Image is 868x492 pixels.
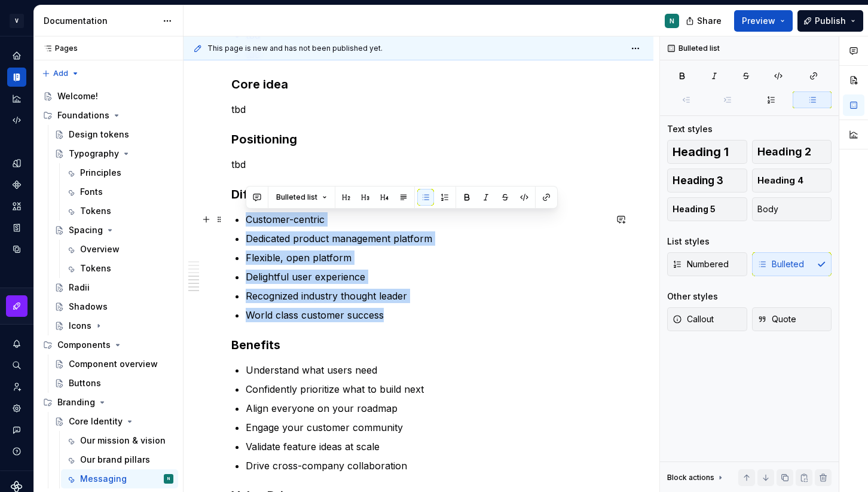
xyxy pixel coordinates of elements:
p: Dedicated product management platform [246,231,606,246]
button: Search ⌘K [7,356,26,375]
a: Our brand pillars [61,450,178,469]
span: Heading 4 [757,175,803,187]
span: Add [53,69,68,78]
button: Heading 2 [752,140,832,164]
div: Buttons [69,377,101,389]
span: Numbered [673,258,729,270]
button: Notifications [7,334,26,353]
a: Typography [50,144,178,163]
span: Quote [757,313,796,325]
span: Heading 2 [757,146,811,158]
a: Icons [50,316,178,335]
a: Radii [50,278,178,297]
div: N [670,16,674,26]
a: Data sources [7,240,26,259]
div: Component overview [69,358,158,370]
strong: Benefits [231,338,280,352]
button: Heading 1 [667,140,747,164]
div: Our brand pillars [80,454,150,466]
div: Tokens [80,262,111,274]
div: Shadows [69,301,108,313]
div: Our mission & vision [80,435,166,447]
span: Share [697,15,722,27]
button: Callout [667,307,747,331]
button: Quote [752,307,832,331]
a: Shadows [50,297,178,316]
div: Components [38,335,178,355]
a: Components [7,175,26,194]
a: Core Identity [50,412,178,431]
span: Body [757,203,778,215]
p: Engage your customer community [246,420,606,435]
div: Spacing [69,224,103,236]
a: Invite team [7,377,26,396]
div: V [10,14,24,28]
div: Block actions [667,469,725,486]
a: Storybook stories [7,218,26,237]
div: Design tokens [69,129,129,140]
div: Tokens [80,205,111,217]
p: Flexible, open platform [246,250,606,265]
div: Other styles [667,291,718,302]
div: Settings [7,399,26,418]
div: Analytics [7,89,26,108]
div: Foundations [57,109,109,121]
span: Preview [742,15,775,27]
a: Home [7,46,26,65]
a: Design tokens [7,154,26,173]
p: Confidently prioritize what to build next [246,382,606,396]
div: N [167,473,170,485]
span: Publish [815,15,846,27]
a: Our mission & vision [61,431,178,450]
p: Drive cross-company collaboration [246,459,606,473]
button: Contact support [7,420,26,439]
a: Assets [7,197,26,216]
div: Fonts [80,186,103,198]
span: Heading 5 [673,203,716,215]
button: Numbered [667,252,747,276]
div: Components [57,339,111,351]
div: Block actions [667,473,714,482]
a: Code automation [7,111,26,130]
a: Overview [61,240,178,259]
button: Share [680,10,729,32]
div: Page tree [38,87,178,488]
p: Recognized industry thought leader [246,289,606,303]
a: Documentation [7,68,26,87]
button: Heading 3 [667,169,747,192]
a: Tokens [61,201,178,221]
a: Welcome! [38,87,178,106]
strong: Core idea [231,77,288,91]
p: Understand what users need [246,363,606,377]
div: Icons [69,320,91,332]
p: tbd [231,102,606,117]
div: Radii [69,282,90,294]
a: Design tokens [50,125,178,144]
div: Text styles [667,123,713,135]
div: Branding [57,396,95,408]
div: Messaging [80,473,127,485]
div: Branding [38,393,178,412]
button: Heading 4 [752,169,832,192]
a: Component overview [50,355,178,374]
p: Customer-centric [246,212,606,227]
a: MessagingN [61,469,178,488]
strong: Differentiators [231,187,318,201]
div: Core Identity [69,415,123,427]
div: Pages [38,44,78,53]
div: Overview [80,243,120,255]
button: Body [752,197,832,221]
p: Delightful user experience [246,270,606,284]
button: Heading 5 [667,197,747,221]
a: Principles [61,163,178,182]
